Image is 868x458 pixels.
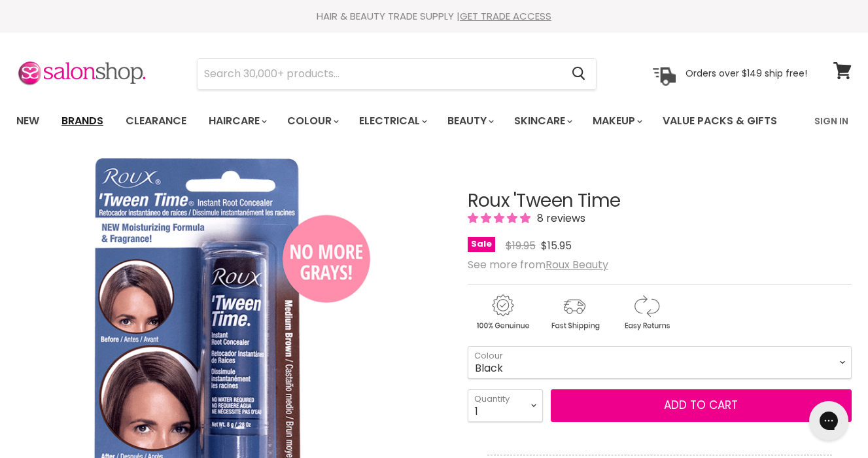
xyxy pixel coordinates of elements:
[277,107,347,135] a: Colour
[460,9,551,23] a: GET TRADE ACCESS
[199,107,275,135] a: Haircare
[653,107,787,135] a: Value Packs & Gifts
[686,67,807,79] p: Orders over $149 ship free!
[504,107,580,135] a: Skincare
[438,107,502,135] a: Beauty
[197,58,597,90] form: Product
[583,107,650,135] a: Makeup
[7,107,49,135] a: New
[349,107,435,135] a: Electrical
[561,59,596,89] button: Search
[198,59,561,89] input: Search
[7,102,797,140] ul: Main menu
[116,107,196,135] a: Clearance
[807,107,856,135] a: Sign In
[52,107,113,135] a: Brands
[803,396,855,445] iframe: Gorgias live chat messenger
